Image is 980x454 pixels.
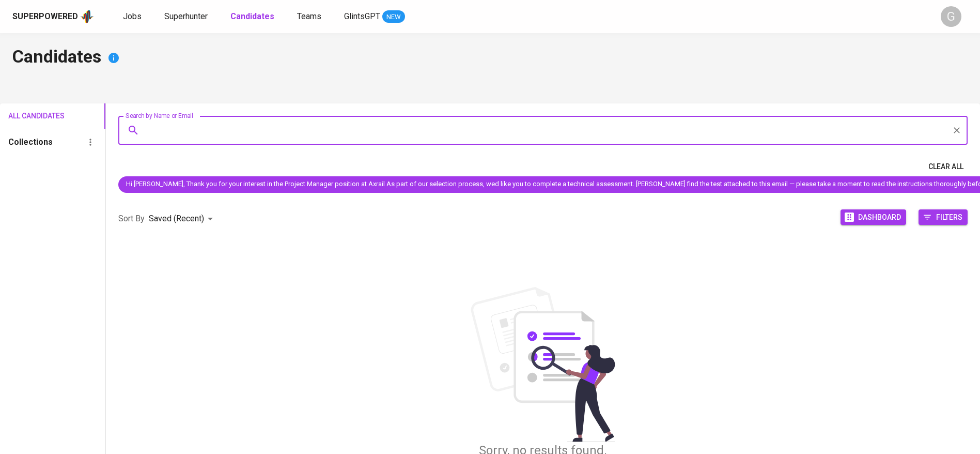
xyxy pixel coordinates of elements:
[8,110,52,123] span: All Candidates
[118,213,145,225] p: Sort By
[382,12,405,22] span: NEW
[941,6,961,27] div: G
[841,209,906,225] button: Dashboard
[164,11,208,21] span: Superhunter
[80,9,94,24] img: app logo
[919,209,968,225] button: Filters
[230,10,276,23] a: Candidates
[297,10,323,23] a: Teams
[12,11,78,23] div: Superpowered
[950,123,964,138] button: Clear
[8,135,53,149] h6: Collections
[230,11,274,21] b: Candidates
[123,11,142,21] span: Jobs
[297,11,321,21] span: Teams
[123,10,144,23] a: Jobs
[344,10,405,23] a: GlintsGPT NEW
[12,46,968,70] h4: Candidates
[924,157,968,176] button: Clear All
[149,209,216,229] div: Saved (Recent)
[858,210,901,224] span: Dashboard
[164,10,210,23] a: Superhunter
[12,9,94,24] a: Superpoweredapp logo
[936,210,962,224] span: Filters
[344,11,380,21] span: GlintsGPT
[149,213,204,225] p: Saved (Recent)
[928,160,963,173] span: Clear All
[465,287,620,442] img: file_searching.svg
